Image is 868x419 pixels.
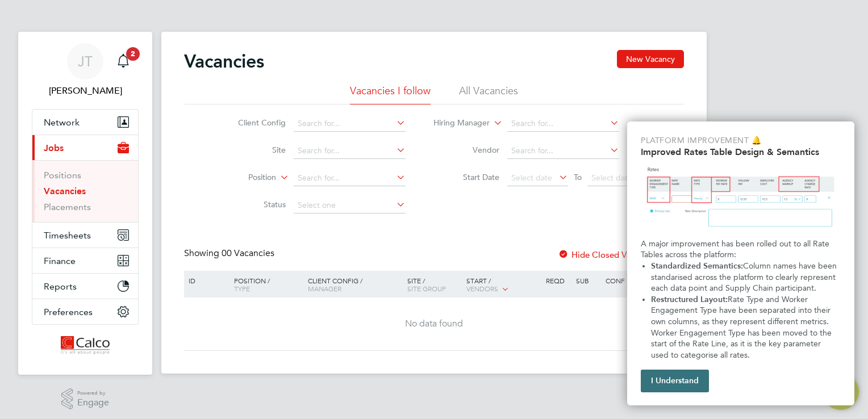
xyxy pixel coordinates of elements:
label: Vendor [434,145,499,155]
label: Status [220,199,286,209]
a: Placements [44,202,91,212]
a: Positions [44,170,81,181]
label: Hide Closed Vacancies [558,249,659,260]
label: Site [220,145,286,155]
div: No data found [186,318,682,330]
div: Improved Rate Table Semantics [627,121,854,405]
div: Start / [464,271,543,299]
span: 2 [126,47,140,61]
a: Vacancies [44,186,86,196]
h2: Vacancies [184,50,264,73]
label: Client Config [220,118,286,128]
span: To [570,170,585,185]
li: Vacancies I follow [350,84,431,104]
span: Network [44,117,80,128]
input: Search for... [507,143,619,159]
h2: Improved Rates Table Design & Semantics [641,146,841,157]
span: Vendors [466,284,498,293]
nav: Main navigation [18,32,152,375]
a: Go to account details [32,43,139,98]
span: Manager [308,284,341,293]
a: Go to home page [32,336,139,354]
span: Timesheets [44,230,91,241]
li: All Vacancies [459,84,518,104]
span: Select date [591,173,632,183]
div: ID [186,271,226,290]
p: A major improvement has been rolled out to all Rate Tables across the platform: [641,238,841,261]
div: Conf [603,271,632,290]
label: Position [211,172,276,183]
span: Jayne Thain [32,84,139,98]
img: Updated Rates Table Design & Semantics [641,162,841,234]
span: Reports [44,281,77,292]
span: JT [78,54,93,69]
input: Search for... [294,143,406,159]
span: 00 Vacancies [222,248,274,259]
div: Reqd [543,271,573,290]
div: Sub [573,271,603,290]
input: Select one [294,198,406,213]
div: Position / [226,271,305,298]
div: Showing [184,248,277,259]
span: Preferences [44,307,93,317]
span: Type [234,284,250,293]
span: Select date [511,173,552,183]
input: Search for... [507,116,619,132]
button: New Vacancy [617,50,684,68]
span: Finance [44,255,76,266]
input: Search for... [294,170,406,186]
div: Site / [404,271,464,298]
span: Rate Type and Worker Engagement Type have been separated into their own columns, as they represen... [651,295,834,360]
strong: Standardized Semantics: [651,261,743,271]
span: Powered by [77,388,109,398]
img: calco-logo-retina.png [61,336,110,354]
label: Start Date [434,172,499,182]
span: Site Group [407,284,446,293]
label: Hiring Manager [424,118,490,129]
strong: Restructured Layout: [651,295,728,304]
span: Jobs [44,143,64,153]
input: Search for... [294,116,406,132]
span: Column names have been standarised across the platform to clearly represent each data point and S... [651,261,839,293]
button: I Understand [641,370,709,392]
span: Engage [77,398,109,408]
p: Platform Improvement 🔔 [641,135,841,146]
div: Client Config / [305,271,404,298]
